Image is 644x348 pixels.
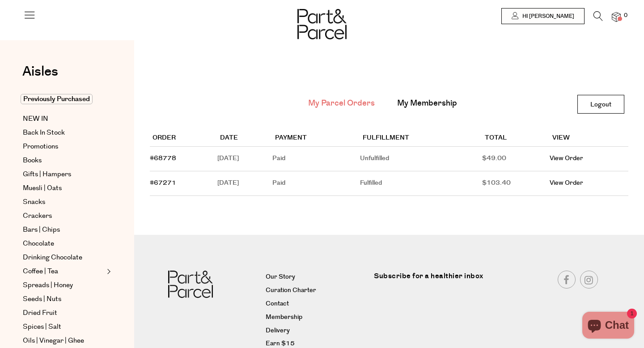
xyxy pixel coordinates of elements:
[168,271,213,298] img: Part&Parcel
[360,171,482,196] td: Fulfilled
[266,285,368,296] a: Curation Charter
[23,280,104,291] a: Spreads | Honey
[23,197,45,208] span: Snacks
[23,335,104,346] a: Oils | Vinegar | Ghee
[23,114,48,124] span: NEW IN
[217,130,272,147] th: Date
[23,335,84,346] span: Oils | Vinegar | Ghee
[272,130,360,147] th: Payment
[105,266,111,277] button: Expand/Collapse Coffee | Tea
[266,299,368,310] a: Contact
[23,155,42,166] span: Books
[272,171,360,196] td: Paid
[23,322,104,332] a: Spices | Salt
[374,271,489,288] label: Subscribe for a healthier inbox
[23,127,104,138] a: Back In Stock
[150,154,176,163] a: #68778
[150,130,217,147] th: Order
[217,147,272,171] td: [DATE]
[266,272,368,283] a: Our Story
[23,322,61,332] span: Spices | Salt
[360,130,482,147] th: Fulfillment
[23,238,104,249] a: Chocolate
[550,178,583,187] a: View Order
[23,211,52,221] span: Crackers
[23,238,54,249] span: Chocolate
[501,8,585,24] a: Hi [PERSON_NAME]
[23,183,62,194] span: Muesli | Oats
[23,94,104,105] a: Previously Purchased
[520,13,574,20] span: Hi [PERSON_NAME]
[23,308,57,318] span: Dried Fruit
[217,171,272,196] td: [DATE]
[266,312,368,323] a: Membership
[23,169,104,180] a: Gifts | Hampers
[21,94,93,104] span: Previously Purchased
[308,98,375,109] a: My Parcel Orders
[23,141,104,152] a: Promotions
[397,98,457,109] a: My Membership
[23,197,104,208] a: Snacks
[482,130,550,147] th: Total
[266,326,368,336] a: Delivery
[482,147,550,171] td: $49.00
[550,130,628,147] th: View
[23,155,104,166] a: Books
[23,266,58,277] span: Coffee | Tea
[23,169,71,180] span: Gifts | Hampers
[612,12,621,21] a: 0
[272,147,360,171] td: Paid
[482,171,550,196] td: $103.40
[150,178,176,187] a: #67271
[23,294,104,305] a: Seeds | Nuts
[22,62,58,81] span: Aisles
[23,280,73,291] span: Spreads | Honey
[23,308,104,318] a: Dried Fruit
[23,252,82,263] span: Drinking Chocolate
[23,211,104,221] a: Crackers
[360,147,482,171] td: Unfulfilled
[23,225,60,235] span: Bars | Chips
[23,127,65,138] span: Back In Stock
[23,225,104,235] a: Bars | Chips
[23,183,104,194] a: Muesli | Oats
[23,141,58,152] span: Promotions
[622,12,630,20] span: 0
[550,154,583,163] a: View Order
[580,312,637,341] inbox-online-store-chat: Shopify online store chat
[577,95,624,114] a: Logout
[23,252,104,263] a: Drinking Chocolate
[23,266,104,277] a: Coffee | Tea
[23,114,104,124] a: NEW IN
[23,294,61,305] span: Seeds | Nuts
[22,65,58,87] a: Aisles
[297,9,347,39] img: Part&Parcel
